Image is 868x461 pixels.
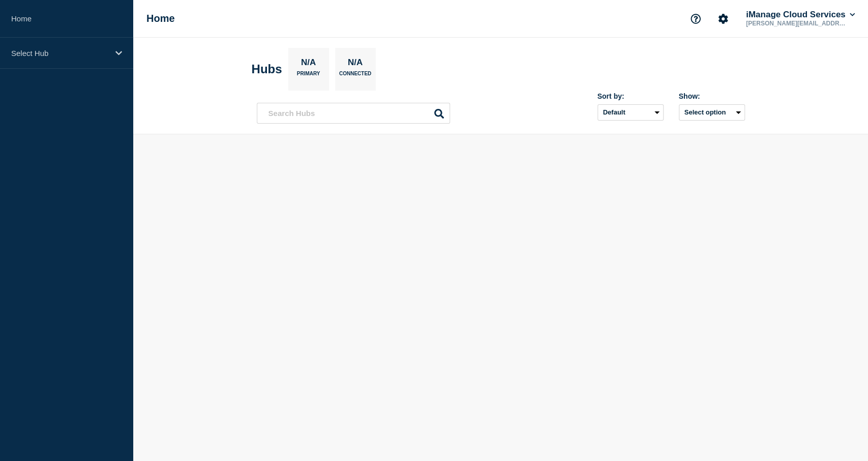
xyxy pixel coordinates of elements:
div: Sort by: [597,92,664,100]
select: Sort by [597,104,664,121]
p: [PERSON_NAME][EMAIL_ADDRESS][PERSON_NAME][DOMAIN_NAME] [744,20,850,27]
p: Connected [339,71,371,81]
button: Select option [679,104,745,121]
button: iManage Cloud Services [744,10,857,20]
h1: Home [146,13,175,24]
button: Account settings [712,8,734,30]
div: Show: [679,92,745,100]
p: Select Hub [11,49,109,57]
input: Search Hubs [257,103,450,124]
p: N/A [297,57,319,71]
h2: Hubs [252,62,282,76]
p: N/A [344,57,366,71]
button: Support [685,8,706,30]
p: Primary [297,71,320,81]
